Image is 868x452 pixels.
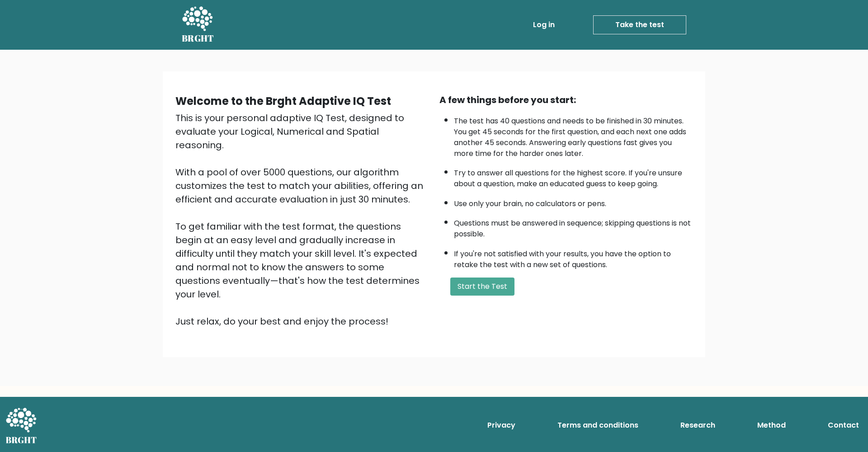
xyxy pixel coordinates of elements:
[454,194,693,209] li: Use only your brain, no calculators or pens.
[677,416,719,434] a: Research
[439,93,693,107] div: A few things before you start:
[182,4,214,46] a: BRGHT
[175,94,391,108] b: Welcome to the Brght Adaptive IQ Test
[484,416,519,434] a: Privacy
[450,278,514,296] button: Start the Test
[754,416,789,434] a: Method
[824,416,863,434] a: Contact
[593,15,686,34] a: Take the test
[454,163,693,189] li: Try to answer all questions for the highest score. If you're unsure about a question, make an edu...
[529,16,558,34] a: Log in
[454,111,693,159] li: The test has 40 questions and needs to be finished in 30 minutes. You get 45 seconds for the firs...
[175,111,429,328] div: This is your personal adaptive IQ Test, designed to evaluate your Logical, Numerical and Spatial ...
[454,244,693,270] li: If you're not satisfied with your results, you have the option to retake the test with a new set ...
[182,33,214,44] h5: BRGHT
[454,213,693,240] li: Questions must be answered in sequence; skipping questions is not possible.
[554,416,642,434] a: Terms and conditions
